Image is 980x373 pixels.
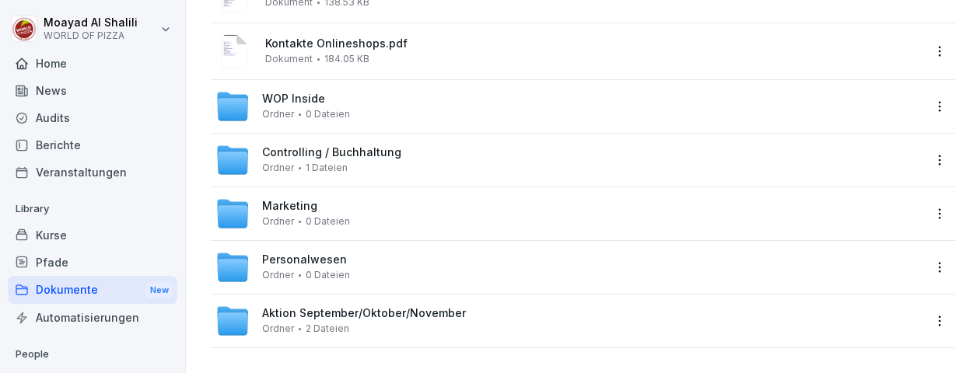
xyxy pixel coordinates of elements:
p: Moayad Al Shalili [44,16,138,30]
a: Audits [8,104,177,131]
span: 0 Dateien [306,216,350,227]
span: Marketing [262,200,317,213]
a: Kurse [8,221,177,249]
a: News [8,77,177,104]
span: 1 Dateien [306,162,348,173]
a: Home [8,50,177,77]
p: WORLD OF PIZZA [44,30,138,41]
span: Ordner [262,109,294,120]
span: Ordner [262,216,294,227]
a: Automatisierungen [8,304,177,331]
p: People [8,342,177,367]
a: Aktion September/Oktober/NovemberOrdner2 Dateien [215,304,922,338]
span: Ordner [262,323,294,334]
span: 2 Dateien [306,323,349,334]
span: Dokument [265,54,313,64]
span: Kontakte Onlineshops.pdf [265,37,922,51]
a: PersonalwesenOrdner0 Dateien [215,250,922,284]
span: Personalwesen [262,253,347,267]
span: Aktion September/Oktober/November [262,307,466,320]
span: Controlling / Buchhaltung [262,146,401,159]
div: Dokumente [8,276,177,305]
div: New [146,281,173,299]
a: Berichte [8,131,177,159]
span: 184.05 KB [324,54,369,64]
span: 0 Dateien [306,109,350,120]
span: 0 Dateien [306,270,350,281]
a: DokumenteNew [8,276,177,305]
span: Ordner [262,162,294,173]
a: WOP InsideOrdner0 Dateien [215,89,922,124]
p: Library [8,197,177,221]
a: Controlling / BuchhaltungOrdner1 Dateien [215,143,922,177]
a: Pfade [8,249,177,276]
a: MarketingOrdner0 Dateien [215,197,922,231]
span: Ordner [262,270,294,281]
a: Veranstaltungen [8,159,177,186]
span: WOP Inside [262,92,325,106]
